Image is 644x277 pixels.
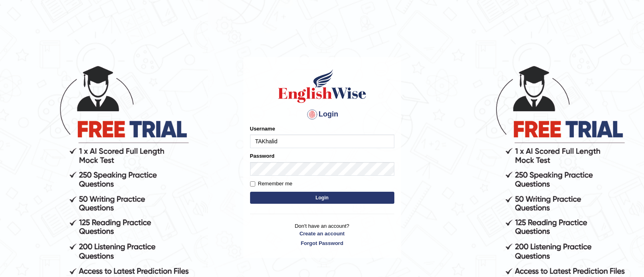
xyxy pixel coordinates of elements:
[250,192,394,204] button: Login
[277,68,368,104] img: Logo of English Wise sign in for intelligent practice with AI
[250,152,275,160] label: Password
[250,230,394,237] a: Create an account
[250,108,394,121] h4: Login
[250,222,394,247] p: Don't have an account?
[250,181,255,187] input: Remember me
[250,180,293,188] label: Remember me
[250,125,275,132] label: Username
[250,239,394,247] a: Forgot Password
